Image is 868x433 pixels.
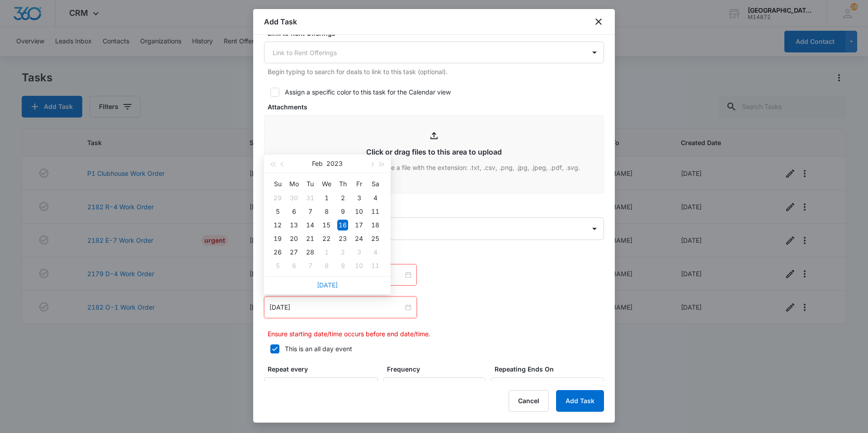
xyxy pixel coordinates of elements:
[354,247,364,258] div: 3
[370,260,381,271] div: 11
[321,233,332,244] div: 22
[337,206,348,217] div: 9
[351,259,367,273] td: 2023-03-10
[269,232,286,245] td: 2023-02-19
[268,329,604,339] p: Ensure starting date/time occurs before end date/time.
[305,206,316,217] div: 7
[556,390,604,412] button: Add Task
[268,251,608,260] label: Time span
[269,302,403,312] input: Feb 16, 2023
[335,205,351,218] td: 2023-02-09
[321,260,332,271] div: 8
[354,233,364,244] div: 24
[370,233,381,244] div: 25
[305,220,316,231] div: 14
[272,206,283,217] div: 5
[269,245,286,259] td: 2023-02-26
[302,177,318,191] th: Tu
[288,247,299,258] div: 27
[286,232,302,245] td: 2023-02-20
[305,260,316,271] div: 7
[285,87,451,97] div: Assign a specific color to this task for the Calendar view
[286,205,302,218] td: 2023-02-06
[305,193,316,203] div: 31
[264,16,297,27] h1: Add Task
[317,281,338,289] a: [DATE]
[269,177,286,191] th: Su
[367,259,383,273] td: 2023-03-11
[285,344,352,353] div: This is an all day event
[272,220,283,231] div: 12
[318,191,335,205] td: 2023-02-01
[351,191,367,205] td: 2023-02-03
[387,364,489,374] label: Frequency
[337,247,348,258] div: 2
[351,245,367,259] td: 2023-03-03
[302,218,318,232] td: 2023-02-14
[337,260,348,271] div: 9
[288,206,299,217] div: 6
[286,191,302,205] td: 2023-01-30
[318,232,335,245] td: 2023-02-22
[302,205,318,218] td: 2023-02-07
[367,232,383,245] td: 2023-02-25
[495,364,608,374] label: Repeating Ends On
[367,191,383,205] td: 2023-02-04
[351,205,367,218] td: 2023-02-10
[351,177,367,191] th: Fr
[286,177,302,191] th: Mo
[509,390,549,412] button: Cancel
[318,205,335,218] td: 2023-02-08
[312,155,323,173] button: Feb
[268,204,608,214] label: Assigned to
[272,260,283,271] div: 5
[286,245,302,259] td: 2023-02-27
[318,245,335,259] td: 2023-03-01
[335,191,351,205] td: 2023-02-02
[354,193,364,203] div: 3
[321,247,332,258] div: 1
[269,205,286,218] td: 2023-02-05
[367,218,383,232] td: 2023-02-18
[367,245,383,259] td: 2023-03-04
[321,220,332,231] div: 15
[351,218,367,232] td: 2023-02-17
[302,259,318,273] td: 2023-03-07
[367,205,383,218] td: 2023-02-11
[288,233,299,244] div: 20
[370,247,381,258] div: 4
[321,206,332,217] div: 8
[272,233,283,244] div: 19
[337,233,348,244] div: 23
[286,218,302,232] td: 2023-02-13
[288,220,299,231] div: 13
[593,16,604,27] button: close
[302,232,318,245] td: 2023-02-21
[268,67,604,76] p: Begin typing to search for deals to link to this task (optional).
[264,377,378,399] input: Number
[268,364,382,374] label: Repeat every
[337,220,348,231] div: 16
[269,259,286,273] td: 2023-03-05
[272,193,283,203] div: 29
[288,193,299,203] div: 30
[354,220,364,231] div: 17
[305,233,316,244] div: 21
[305,247,316,258] div: 28
[335,259,351,273] td: 2023-03-09
[370,220,381,231] div: 18
[318,218,335,232] td: 2023-02-15
[288,260,299,271] div: 6
[354,260,364,271] div: 10
[272,247,283,258] div: 26
[318,259,335,273] td: 2023-03-08
[286,259,302,273] td: 2023-03-06
[335,218,351,232] td: 2023-02-16
[269,191,286,205] td: 2023-01-29
[370,206,381,217] div: 11
[318,177,335,191] th: We
[302,191,318,205] td: 2023-01-31
[337,193,348,203] div: 2
[335,245,351,259] td: 2023-03-02
[370,193,381,203] div: 4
